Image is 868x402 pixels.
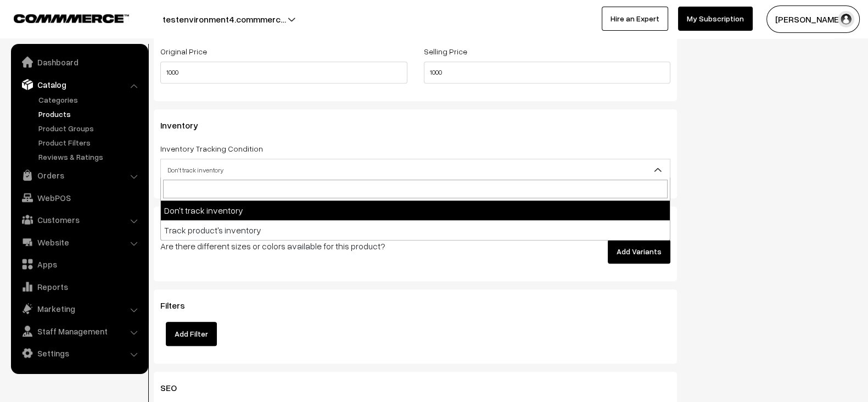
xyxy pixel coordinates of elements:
a: Settings [14,343,144,363]
a: Staff Management [14,321,144,341]
span: Don't track inventory [160,159,670,181]
img: COMMMERCE [14,14,129,23]
a: Reviews & Ratings [36,151,144,163]
a: Orders [14,165,144,185]
a: Hire an Expert [602,7,668,31]
a: Reports [14,277,144,297]
a: WebPOS [14,188,144,208]
span: Inventory [160,120,211,131]
a: COMMMERCE [14,11,110,24]
button: [PERSON_NAME] [766,5,860,33]
a: Product Groups [36,122,144,134]
li: Don't track inventory [161,200,670,220]
label: Selling Price [424,46,467,57]
a: Categories [36,94,144,105]
a: Catalog [14,75,144,94]
a: Customers [14,210,144,230]
label: Original Price [160,46,207,57]
li: Track product's inventory [161,220,670,240]
a: Marketing [14,299,144,319]
a: Website [14,232,144,252]
a: Dashboard [14,52,144,72]
a: Apps [14,254,144,274]
span: SEO [160,382,190,393]
a: My Subscription [678,7,753,31]
button: Add Filter [166,322,217,346]
button: testenvironment4.commmerc… [124,5,324,33]
input: Selling Price [424,62,671,83]
button: Add Variants [608,239,670,264]
a: Products [36,108,144,120]
img: user [838,11,854,27]
label: Inventory Tracking Condition [160,143,263,154]
a: Product Filters [36,137,144,148]
input: Original Price [160,62,407,83]
span: Filters [160,300,198,311]
p: Are there different sizes or colors available for this product? [160,239,495,253]
span: Don't track inventory [161,160,670,180]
